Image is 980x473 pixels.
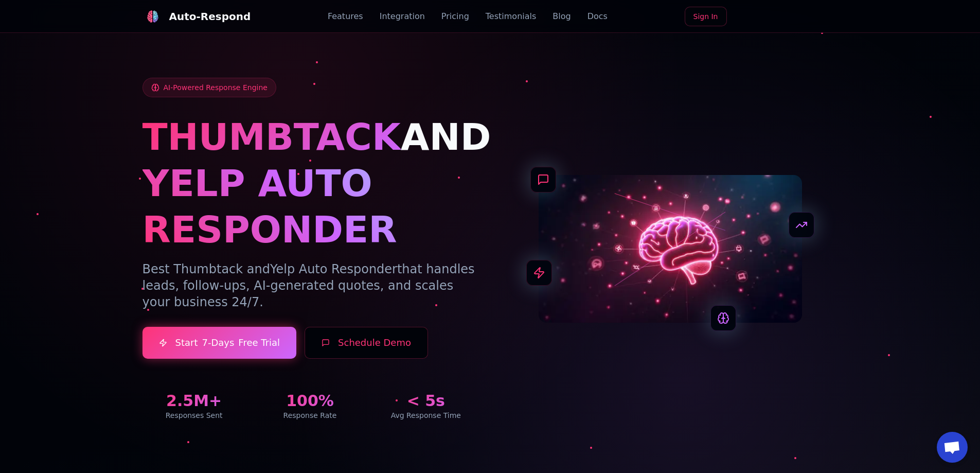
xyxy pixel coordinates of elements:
a: Auto-Respond [142,6,251,27]
iframe: Sign in with Google Button [730,6,843,28]
img: AI Neural Network Brain [539,175,802,323]
div: 2.5M+ [142,392,246,410]
span: AND [401,115,491,159]
span: Yelp Auto Responder [270,262,397,276]
div: Responses Sent [142,410,246,421]
a: Docs [587,10,608,23]
a: Open chat [937,432,968,463]
div: < 5s [374,392,477,410]
a: Blog [553,10,571,23]
button: Schedule Demo [305,327,428,359]
div: Avg Response Time [374,410,477,421]
a: Features [328,10,363,23]
span: THUMBTACK [142,115,401,159]
h1: YELP AUTO RESPONDER [142,160,478,253]
a: Integration [380,10,425,23]
div: Auto-Respond [169,9,251,24]
a: Sign In [685,7,727,26]
a: Testimonials [486,10,537,23]
a: Start7-DaysFree Trial [142,327,297,359]
span: 7-Days [202,336,234,350]
span: AI-Powered Response Engine [164,82,268,93]
div: Response Rate [258,410,362,421]
a: Pricing [441,10,469,23]
p: Best Thumbtack and that handles leads, follow-ups, AI-generated quotes, and scales your business ... [142,261,478,310]
div: 100% [258,392,362,410]
img: logo.svg [146,10,158,23]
